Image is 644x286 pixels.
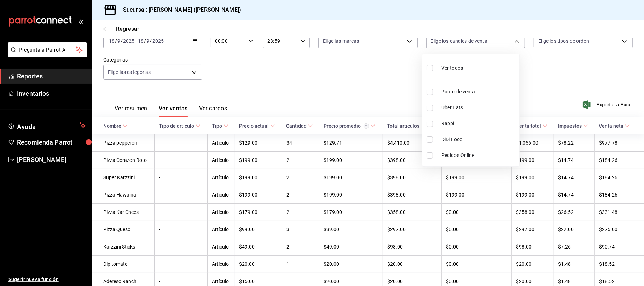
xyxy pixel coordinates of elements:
[441,120,516,127] span: Rappi
[441,104,516,111] span: Uber Eats
[441,64,463,72] span: Ver todos
[441,88,516,95] span: Punto de venta
[441,152,516,159] span: Pedidos Online
[441,136,516,143] span: DiDi Food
